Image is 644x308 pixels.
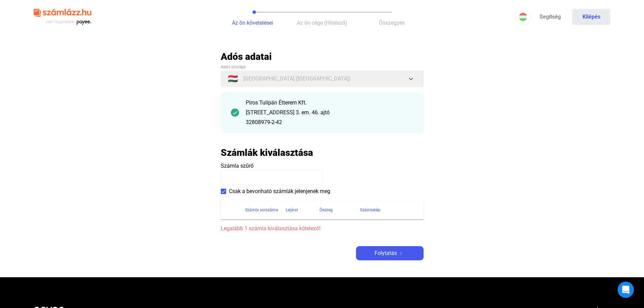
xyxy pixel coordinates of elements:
[319,206,360,214] div: Összeg
[356,246,424,260] button: Folytatásarrow-right-white
[297,20,347,26] span: Az ön cége (Hitelező)
[531,9,569,25] a: Segítség
[231,109,239,117] img: checkmark-darker-green-circle
[319,206,333,214] div: Összeg
[34,6,91,28] img: szamlazzhu-logo
[286,206,319,214] div: Lejárat
[221,163,254,169] span: Számla szűrő
[221,71,424,87] button: 🇭🇺[GEOGRAPHIC_DATA] ([GEOGRAPHIC_DATA])
[228,75,238,83] span: 🇭🇺
[246,99,413,107] div: Piros Tulipán Étterem Kft.
[245,206,286,214] div: Számla sorszáma
[246,109,413,117] div: [STREET_ADDRESS] 3. em. 46. ajtó
[360,206,380,214] div: Számlakép
[286,206,298,214] div: Lejárat
[245,206,278,214] div: Számla sorszáma
[397,252,405,255] img: arrow-right-white
[360,206,415,214] div: Számlakép
[232,20,273,26] span: Az ön követelései
[618,282,634,298] div: Open Intercom Messenger
[221,224,424,233] span: Legalább 1 számla kiválasztása kötelező!
[243,75,351,83] span: [GEOGRAPHIC_DATA] ([GEOGRAPHIC_DATA])
[519,13,527,21] img: HU
[246,118,413,126] div: 32808979-2-42
[515,9,531,25] button: HU
[379,20,405,26] span: Összegzés
[375,249,397,257] span: Folytatás
[221,147,313,159] h2: Számlák kiválasztása
[229,187,330,195] span: Csak a bevonható számlák jelenjenek meg
[221,51,424,63] h2: Adós adatai
[221,65,245,69] span: Adós országa
[572,9,610,25] button: Kilépés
